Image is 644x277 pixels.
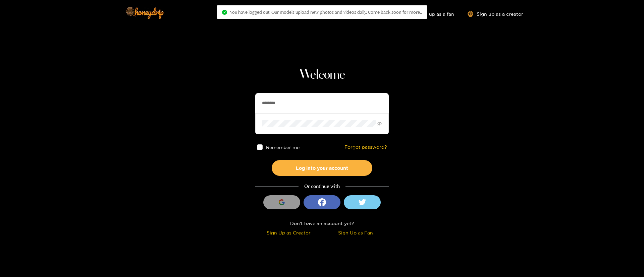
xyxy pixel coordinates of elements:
div: Sign Up as Fan [324,229,387,236]
span: eye-invisible [377,122,382,126]
a: Forgot password? [344,144,387,150]
span: check-circle [222,10,227,15]
span: You have logged out. Our models upload new photos and videos daily. Come back soon for more.. [230,9,422,15]
a: Sign up as a fan [408,11,454,17]
div: Sign Up as Creator [257,229,320,236]
span: Remember me [266,145,300,150]
button: Log into your account [272,160,372,176]
h1: Welcome [255,67,389,83]
a: Sign up as a creator [468,11,523,17]
div: Or continue with [255,183,389,190]
div: Don't have an account yet? [255,219,389,227]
